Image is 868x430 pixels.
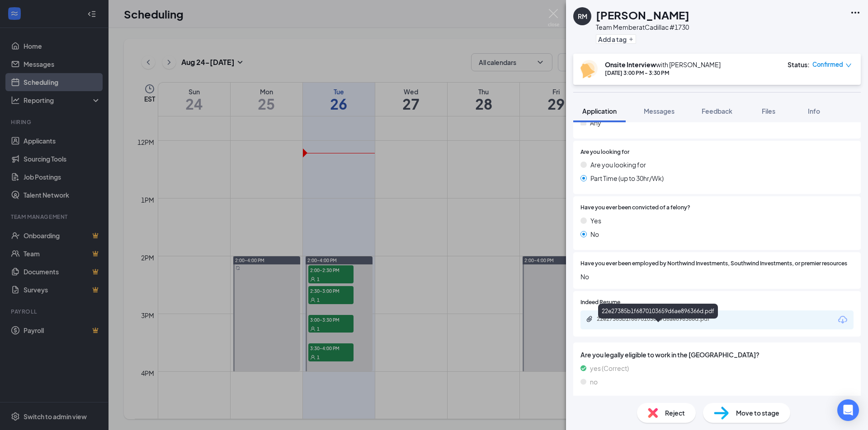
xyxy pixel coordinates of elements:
span: Any [590,118,601,128]
div: [DATE] 3:00 PM - 3:30 PM [605,69,721,77]
div: 22e27385b1f6870103659d6ae896366d.pdf [597,315,723,323]
span: Reject [665,408,685,418]
div: 22e27385b1f6870103659d6ae896366d.pdf [598,304,718,319]
div: Status : [788,60,810,69]
span: yes (Correct) [590,363,629,373]
div: RM [578,12,587,21]
span: Are you looking for [580,148,629,157]
span: Are you looking for [590,160,646,170]
button: PlusAdd a tag [596,34,636,44]
b: Onsite Interview [605,60,656,69]
span: Info [808,107,820,115]
svg: Paperclip [586,315,593,323]
span: Move to stage [736,408,779,418]
span: Have you ever been convicted of a felony? [580,203,690,212]
span: Part Time (up to 30hr/Wk) [590,173,664,183]
div: Open Intercom Messenger [837,399,859,421]
span: Messages [644,107,675,115]
span: Have you ever been employed by Northwind Investments, Southwind Investments, or premier resources [580,259,847,268]
svg: Plus [628,37,634,42]
a: Paperclip22e27385b1f6870103659d6ae896366d.pdf [586,315,732,324]
span: Confirmed [812,60,843,69]
span: down [845,62,852,69]
span: Indeed Resume [580,298,620,307]
span: no [590,377,598,387]
span: Application [582,107,617,115]
svg: Download [837,314,848,325]
span: Feedback [702,107,732,115]
span: No [580,272,854,282]
div: with [PERSON_NAME] [605,60,721,69]
span: Are you legally eligible to work in the [GEOGRAPHIC_DATA]? [580,350,854,360]
span: Files [762,107,775,115]
span: Yes [590,216,601,226]
span: No [590,229,599,239]
h1: [PERSON_NAME] [596,7,689,23]
svg: Ellipses [850,7,861,18]
div: Team Member at Cadillac #1730 [596,23,689,32]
